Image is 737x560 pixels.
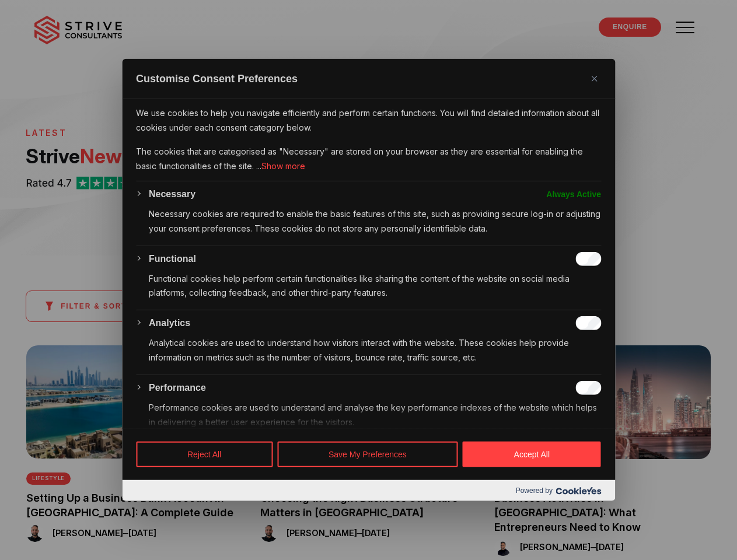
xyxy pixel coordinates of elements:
img: Cookieyes logo [556,487,601,495]
p: The cookies that are categorised as "Necessary" are stored on your browser as they are essential ... [136,145,601,174]
img: cky-close-icon [591,76,597,82]
button: Save My Preferences [277,442,458,467]
div: Customise Consent Preferences [122,59,615,501]
button: Reject All [136,442,273,467]
button: Close [587,72,601,86]
input: Enable Functional [575,251,601,265]
input: Enable Performance [575,381,601,395]
button: Show more [261,159,305,173]
button: Analytics [149,316,190,330]
span: Always Active [546,187,601,201]
button: Functional [149,251,196,265]
div: Powered by [122,480,615,501]
p: Functional cookies help perform certain functionalities like sharing the content of the website o... [149,271,601,300]
button: Accept All [463,442,601,467]
p: Analytical cookies are used to understand how visitors interact with the website. These cookies h... [149,336,601,365]
span: Customise Consent Preferences [136,72,298,86]
p: Performance cookies are used to understand and analyse the key performance indexes of the website... [149,401,601,430]
input: Enable Analytics [575,316,601,330]
button: Necessary [149,187,195,201]
p: We use cookies to help you navigate efficiently and perform certain functions. You will find deta... [136,106,601,135]
button: Performance [149,381,206,395]
p: Necessary cookies are required to enable the basic features of this site, such as providing secur... [149,206,601,236]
